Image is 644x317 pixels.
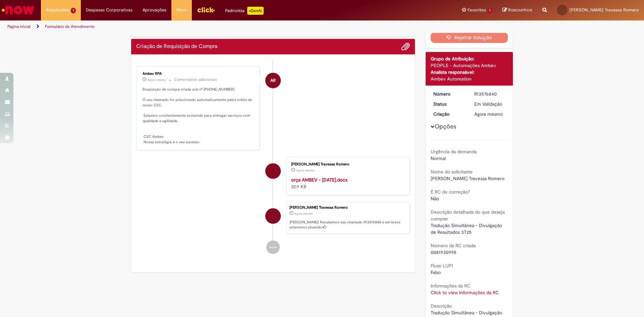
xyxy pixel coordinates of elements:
button: Rejeitar Solução [431,32,508,43]
ul: Histórico de tíquete [136,60,410,261]
span: [PERSON_NAME] Travessa Romero [570,7,639,13]
span: 0081930995 [431,249,457,255]
time: 29/09/2025 13:27:15 [148,78,166,82]
span: Agora mesmo [148,78,166,82]
time: 29/09/2025 13:26:40 [296,168,314,172]
p: +GenAi [247,7,264,15]
p: Requisição de compra criada sob nº [PHONE_NUMBER] O seu chamado foi solucionado automaticamente p... [143,87,254,145]
div: Ambev RPA [143,72,254,76]
span: Favoritos [468,7,486,13]
b: Descrição [431,303,452,309]
img: click_logo_yellow_360x200.png [197,5,215,15]
div: Em Validação [474,101,505,107]
time: 29/09/2025 13:26:43 [474,111,503,117]
span: More [176,7,187,13]
a: Click to view Informações da RC [431,289,499,296]
b: Fluxo LUPI [431,263,453,269]
span: Não [431,196,439,202]
div: Analista responsável: [431,69,508,75]
b: Número da RC criada [431,243,476,249]
span: AR [270,72,276,89]
div: Matheus Travessa Romero [265,163,281,179]
span: Agora mesmo [294,212,313,216]
div: 29/09/2025 13:26:43 [474,111,505,117]
h2: Criação de Requisição de Compra Histórico de tíquete [136,44,217,50]
button: Adicionar anexos [401,42,410,51]
dt: Status [428,101,470,107]
div: Ambev Automation [431,75,508,82]
div: 22.9 KB [291,176,403,190]
span: Agora mesmo [296,168,314,172]
span: Falso [431,269,441,275]
a: Rascunhos [502,7,532,13]
div: R13576840 [474,91,505,97]
a: Página inicial [7,24,31,29]
b: Urgência da demanda [431,149,477,155]
small: Comentários adicionais [174,77,217,83]
p: [PERSON_NAME]! Recebemos seu chamado R13576840 e em breve estaremos atuando. [289,220,406,230]
span: Despesas Corporativas [86,7,132,13]
img: ServiceNow [1,3,35,17]
dt: Número [428,91,470,97]
span: 1 [487,8,492,13]
li: Matheus Travessa Romero [136,202,410,234]
div: Matheus Travessa Romero [265,208,281,224]
a: orça AMBEV - [DATE].docx [291,177,347,183]
div: Ambev RPA [265,73,281,88]
b: Descrição detalhada do que deseja comprar [431,209,505,222]
span: 1 [71,8,76,13]
div: Padroniza [225,7,264,15]
div: [PERSON_NAME] Travessa Romero [289,206,406,210]
span: [PERSON_NAME] Travessa Romero [431,175,504,181]
b: É RC de correção? [431,189,470,195]
div: PEOPLE - Automações Ambev [431,62,508,69]
div: Grupo de Atribuição: [431,55,508,62]
span: Rascunhos [508,7,532,13]
a: Formulário de Atendimento [45,24,95,29]
span: Tradução Simultânea - Divulgação de Resultados 3T25 [431,222,503,235]
ul: Trilhas de página [5,20,424,33]
span: Requisições [46,7,69,13]
b: Nome do solicitante [431,169,473,175]
div: [PERSON_NAME] Travessa Romero [291,162,403,166]
b: Informações da RC [431,283,470,289]
dt: Criação [428,111,470,117]
span: Aprovações [143,7,166,13]
span: Agora mesmo [474,111,503,117]
span: Normal [431,155,446,161]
